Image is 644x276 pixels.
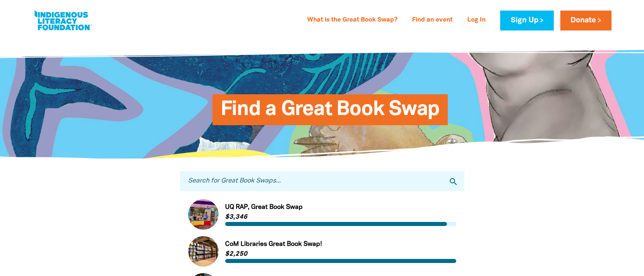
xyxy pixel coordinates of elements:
a: Log In [462,14,490,27]
a: What is the Great Book Swap? [302,14,402,27]
span: Find a Great Book Swap [221,100,440,125]
a: Donate [560,11,611,30]
i: search [449,177,458,187]
a: Sign Up [500,11,553,30]
a: Find an event [407,14,458,27]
